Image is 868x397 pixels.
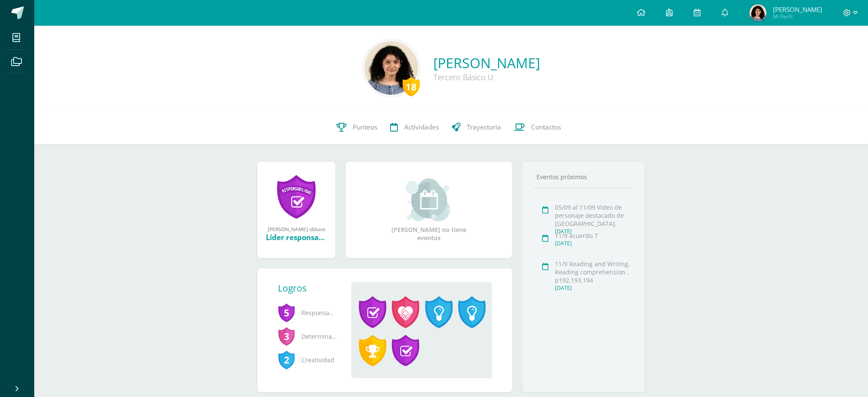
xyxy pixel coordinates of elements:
div: Eventos próximos [533,173,634,181]
span: Creatividad [278,348,338,372]
div: [PERSON_NAME] no tiene eventos [386,178,472,242]
span: Responsabilidad [278,301,338,325]
span: Mi Perfil [773,13,822,20]
a: Trayectoria [445,110,507,144]
a: Punteos [330,110,384,144]
span: Contactos [531,123,561,132]
a: [PERSON_NAME] [433,54,540,72]
div: [DATE] [555,240,632,247]
img: c6b917f75c4b84743c6c97cb0b98f408.png [749,4,767,21]
span: 5 [278,303,295,322]
div: Logros [278,282,345,294]
a: Contactos [507,110,567,144]
div: 11/9 acuerdo 7 [555,232,632,240]
span: Punteos [353,123,377,132]
span: [PERSON_NAME] [773,5,822,14]
span: 3 [278,326,295,346]
div: [PERSON_NAME] obtuvo [266,226,327,232]
div: [DATE] [555,284,632,292]
span: Trayectoria [467,123,501,132]
img: event_small.png [406,178,452,221]
div: Tercero Básico U [433,72,540,82]
a: Actividades [384,110,445,144]
div: 18 [403,77,420,96]
img: 80020a270e02a510ef6828c13dea15e7.png [364,41,418,95]
div: 05/09 al 11/09 Video de personaje destacado de [GEOGRAPHIC_DATA]. [555,203,632,228]
span: Actividades [404,123,439,132]
span: Determinación [278,325,338,348]
div: 11/9 Reading and Writing, Reading comprehension , p192,193,194 [555,260,632,284]
div: Líder responsable [266,232,327,242]
span: 2 [278,350,295,370]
